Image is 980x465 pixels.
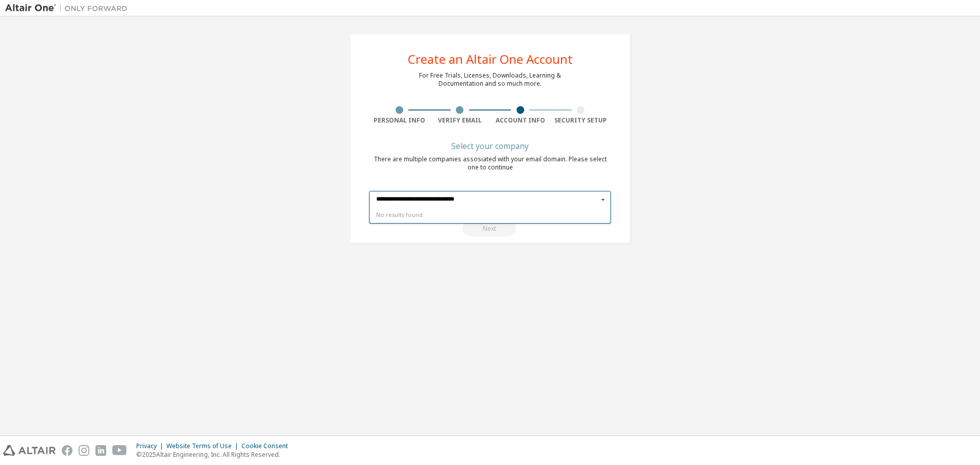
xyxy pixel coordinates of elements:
[3,445,56,456] img: altair_logo.svg
[241,442,294,450] div: Cookie Consent
[408,53,573,65] div: Create an Altair One Account
[166,442,241,450] div: Website Terms of Use
[419,71,561,88] div: For Free Trials, Licenses, Downloads, Learning & Documentation and so much more.
[5,3,133,13] img: Altair One
[369,207,611,223] div: No results found.
[490,116,551,125] div: Account Info
[112,445,127,456] img: youtube.svg
[369,221,611,236] div: You need to select your company to continue
[430,116,491,125] div: Verify Email
[136,450,294,459] p: © 2025 Altair Engineering, Inc. All Rights Reserved.
[369,116,430,125] div: Personal Info
[136,442,166,450] div: Privacy
[551,116,611,125] div: Security Setup
[95,445,106,456] img: linkedin.svg
[79,445,89,456] img: instagram.svg
[62,445,72,456] img: facebook.svg
[451,143,529,149] div: Select your company
[369,155,611,172] div: There are multiple companies assosiated with your email domain. Please select one to continue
